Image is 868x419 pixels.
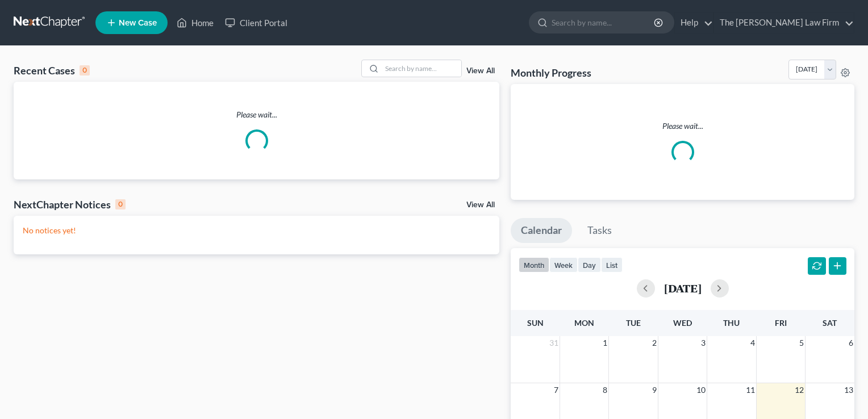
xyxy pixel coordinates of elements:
span: 5 [798,336,805,350]
p: No notices yet! [23,225,490,236]
span: 8 [602,383,608,397]
div: 0 [115,199,126,209]
input: Search by name... [552,12,656,33]
span: 1 [602,336,608,350]
span: 2 [651,336,658,350]
button: list [601,257,623,273]
span: 12 [794,383,805,397]
div: 0 [80,65,90,76]
span: 31 [548,336,560,350]
h2: [DATE] [664,282,702,294]
span: 11 [745,383,756,397]
span: 6 [848,336,854,350]
span: 13 [843,383,854,397]
div: NextChapter Notices [14,198,126,211]
span: Thu [723,318,740,328]
span: Mon [574,318,594,328]
span: Sun [527,318,544,328]
span: Wed [673,318,692,328]
span: 4 [749,336,756,350]
a: Calendar [511,218,572,243]
button: day [578,257,601,273]
a: View All [466,201,495,209]
p: Please wait... [14,109,499,120]
input: Search by name... [382,60,461,77]
a: Tasks [577,218,622,243]
span: New Case [119,19,157,27]
span: 3 [700,336,707,350]
span: Fri [775,318,787,328]
span: 7 [553,383,560,397]
a: Help [675,12,713,33]
a: Home [171,12,219,33]
span: Tue [626,318,641,328]
p: Please wait... [520,120,845,132]
div: Recent Cases [14,64,90,77]
span: 9 [651,383,658,397]
h3: Monthly Progress [511,66,591,79]
a: Client Portal [219,12,293,33]
a: View All [466,67,495,75]
span: Sat [823,318,837,328]
span: 10 [695,383,707,397]
button: month [519,257,549,273]
a: The [PERSON_NAME] Law Firm [714,12,854,33]
button: week [549,257,578,273]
